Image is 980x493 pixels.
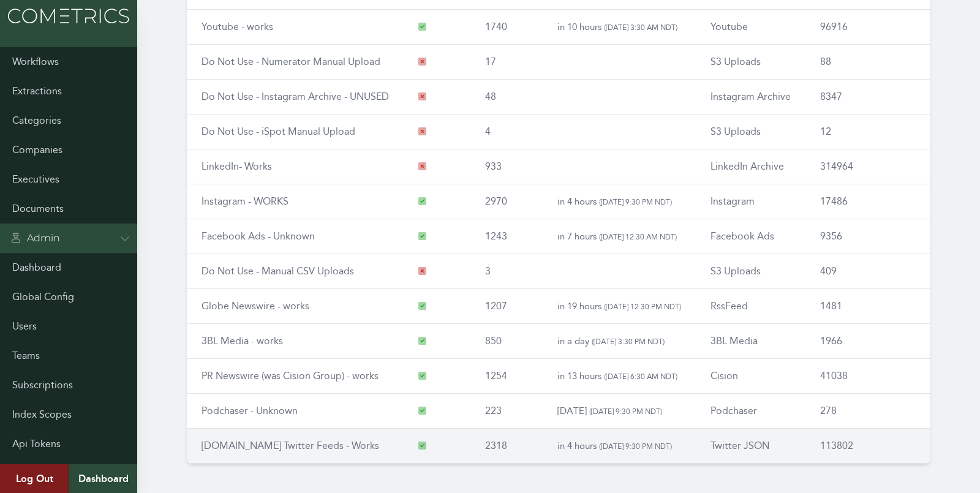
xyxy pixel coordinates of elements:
td: 9356 [805,219,930,254]
p: [DATE] [557,404,681,418]
td: 1243 [470,219,542,254]
td: 3 [470,254,542,289]
a: Do Not Use - iSpot Manual Upload [202,126,355,137]
td: 3BL Media [696,324,805,359]
td: 278 [805,394,930,429]
p: in 4 hours [557,194,681,209]
td: Cision [696,359,805,394]
a: Instagram - WORKS [202,195,288,207]
td: Instagram [696,184,805,219]
td: 8347 [805,80,930,115]
td: 314964 [805,149,930,184]
p: in a day [557,334,681,348]
a: Facebook Ads - Unknown [202,230,315,242]
td: 1740 [470,10,542,45]
td: 850 [470,324,542,359]
span: ( [DATE] 6:30 AM NDT ) [604,372,677,381]
td: S3 Uploads [696,45,805,80]
td: 223 [470,394,542,429]
td: 17486 [805,184,930,219]
p: in 19 hours [557,299,681,314]
span: ( [DATE] 12:30 PM NDT ) [604,302,681,311]
td: 17 [470,45,542,80]
td: 933 [470,149,542,184]
a: Podchaser - Unknown [202,405,298,416]
a: LinkedIn- Works [202,160,272,172]
td: S3 Uploads [696,254,805,289]
td: 113802 [805,429,930,464]
td: 48 [470,80,542,115]
a: Dashboard [69,464,137,493]
span: ( [DATE] 12:30 AM NDT ) [599,232,677,241]
a: 3BL Media - works [202,335,283,347]
td: 4 [470,115,542,149]
td: S3 Uploads [696,115,805,149]
a: Do Not Use - Numerator Manual Upload [202,56,380,67]
td: 1481 [805,289,930,324]
td: 96916 [805,10,930,45]
td: 1966 [805,324,930,359]
p: in 7 hours [557,229,681,244]
p: in 13 hours [557,369,681,383]
td: 88 [805,45,930,80]
td: 41038 [805,359,930,394]
td: Twitter JSON [696,429,805,464]
td: 1207 [470,289,542,324]
span: ( [DATE] 9:30 PM NDT ) [589,407,662,416]
a: Do Not Use - Instagram Archive - UNUSED [202,91,389,102]
td: Podchaser [696,394,805,429]
a: PR Newswire (was Cision Group) - works [202,370,379,382]
td: 12 [805,115,930,149]
p: in 10 hours [557,20,681,34]
a: [DOMAIN_NAME] Twitter Feeds - Works [202,440,379,451]
span: ( [DATE] 3:30 AM NDT ) [604,23,677,32]
td: 1254 [470,359,542,394]
a: Globe Newswire - works [202,300,309,312]
a: Do Not Use - Manual CSV Uploads [202,265,354,277]
td: 2970 [470,184,542,219]
span: ( [DATE] 9:30 PM NDT ) [599,197,672,206]
p: in 4 hours [557,438,681,453]
td: LinkedIn Archive [696,149,805,184]
td: Facebook Ads [696,219,805,254]
span: ( [DATE] 3:30 PM NDT ) [592,337,665,346]
div: Admin [10,231,60,246]
td: 409 [805,254,930,289]
td: 2318 [470,429,542,464]
a: Youtube - works [202,21,273,32]
td: RssFeed [696,289,805,324]
td: Youtube [696,10,805,45]
span: ( [DATE] 9:30 PM NDT ) [599,442,672,451]
td: Instagram Archive [696,80,805,115]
